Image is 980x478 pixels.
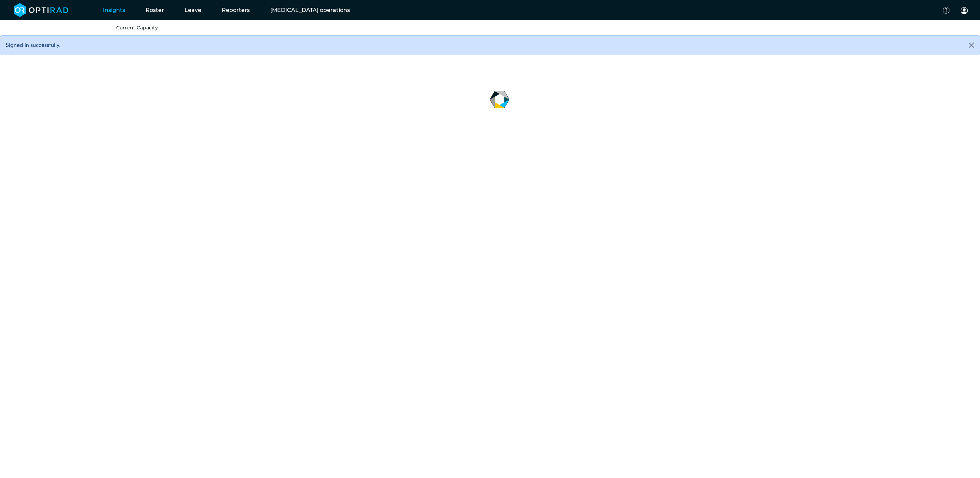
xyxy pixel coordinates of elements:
[963,36,980,55] button: Close
[116,25,158,31] a: Current Capacity
[14,3,69,17] img: brand-opti-rad-logos-blue-and-white-d2f68631ba2948856bd03f2d395fb146ddc8fb01b4b6e9315ea85fa773367...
